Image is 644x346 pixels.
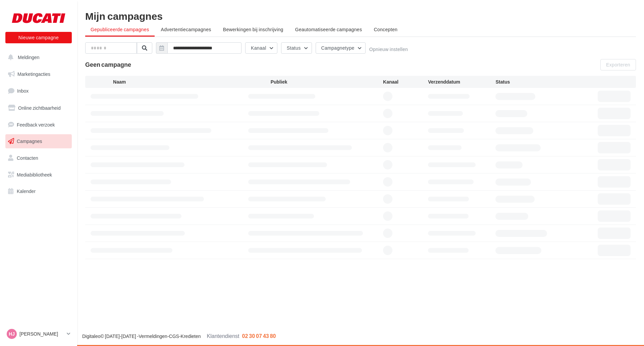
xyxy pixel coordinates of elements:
div: Publiek [271,79,383,85]
button: Exporteren [600,59,636,70]
span: Kalender [17,188,36,194]
span: Bewerkingen bij inschrijving [223,27,283,32]
span: Geen campagne [85,61,131,68]
a: CGS [169,333,179,339]
span: Campagnes [17,138,42,144]
button: Meldingen [4,50,70,64]
span: Geautomatiseerde campagnes [295,27,362,32]
span: Mediabibliotheek [17,172,52,178]
a: Contacten [4,151,73,165]
button: Status [281,42,312,54]
button: Opnieuw instellen [369,47,408,52]
span: Meldingen [18,54,40,60]
span: Klantendienst [207,333,239,339]
p: [PERSON_NAME] [19,331,64,337]
button: Kanaal [245,42,277,54]
span: © [DATE]-[DATE] - - - [82,333,276,339]
span: Contacten [17,155,38,161]
button: Nieuwe campagne [5,32,72,43]
span: 02 30 07 43 80 [242,333,276,339]
div: Mijn campagnes [85,11,636,21]
a: Campagnes [4,134,73,148]
a: Online zichtbaarheid [4,101,73,115]
div: Status [495,79,563,85]
span: Inbox [17,88,29,94]
a: Marketingacties [4,67,73,81]
span: Marketingacties [17,71,50,77]
div: Naam [113,79,271,85]
a: Kalender [4,184,73,198]
span: Online zichtbaarheid [18,105,61,111]
span: HJ [9,331,15,337]
button: Campagnetype [316,42,366,54]
span: Concepten [374,27,397,32]
span: Feedback verzoek [17,121,55,127]
a: Feedback verzoek [4,118,73,132]
div: Kanaal [383,79,428,85]
span: Advertentiecampagnes [161,27,211,32]
a: Kredieten [181,333,201,339]
div: Verzenddatum [428,79,495,85]
a: Vermeldingen [139,333,167,339]
a: Mediabibliotheek [4,168,73,182]
a: Inbox [4,84,73,98]
a: Digitaleo [82,333,100,339]
a: HJ [PERSON_NAME] [5,328,72,340]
